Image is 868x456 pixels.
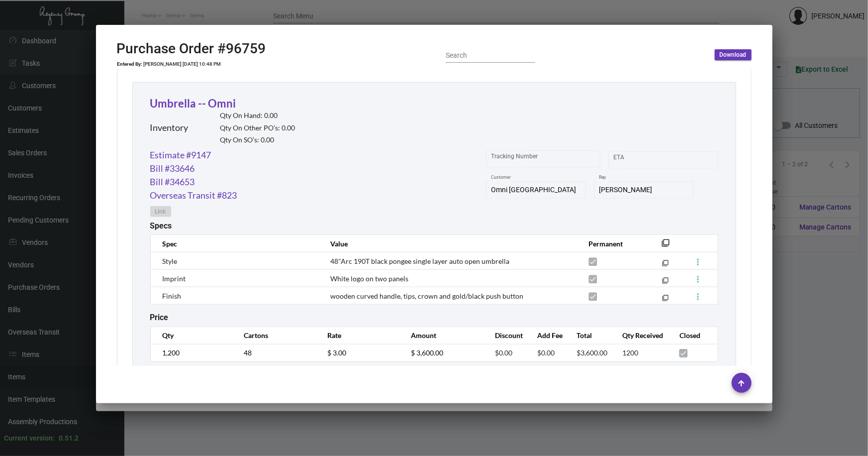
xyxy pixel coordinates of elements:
[715,49,752,60] button: Download
[4,433,55,444] div: Current version:
[317,327,401,344] th: Rate
[150,162,195,175] a: Bill #33646
[567,327,613,344] th: Total
[150,122,189,133] h2: Inventory
[485,327,527,344] th: Discount
[143,61,222,67] td: [PERSON_NAME] [DATE] 10:48 PM
[220,112,295,120] h2: Qty On Hand: 0.00
[163,274,186,283] span: Imprint
[720,51,747,59] span: Download
[653,156,700,164] input: End date
[495,348,512,357] span: $0.00
[150,235,320,252] th: Spec
[320,235,579,252] th: Value
[150,327,234,344] th: Qty
[330,257,509,265] span: 48"Arc 190T black pongee single layer auto open umbrella
[662,279,669,286] mat-icon: filter_none
[150,221,172,230] h2: Specs
[150,148,211,162] a: Estimate #9147
[670,327,718,344] th: Closed
[155,208,166,216] span: Link
[220,136,295,144] h2: Qty On SO’s: 0.00
[537,348,555,357] span: $0.00
[220,124,295,132] h2: Qty On Other PO’s: 0.00
[527,327,567,344] th: Add Fee
[163,257,178,265] span: Style
[623,348,639,357] span: 1200
[59,433,79,444] div: 0.51.2
[577,348,608,357] span: $3,600.00
[613,327,670,344] th: Qty Received
[579,235,647,252] th: Permanent
[150,97,236,110] a: Umbrella -- Omni
[613,156,644,164] input: Start date
[234,327,317,344] th: Cartons
[163,292,182,300] span: Finish
[330,292,523,300] span: wooden curved handle, tips, crown and gold/black push button
[662,262,669,268] mat-icon: filter_none
[150,189,237,202] a: Overseas Transit #823
[150,206,171,217] button: Link
[662,242,670,250] mat-icon: filter_none
[150,313,169,322] h2: Price
[401,327,485,344] th: Amount
[117,61,143,67] td: Entered By:
[117,40,266,57] h2: Purchase Order #96759
[662,297,669,303] mat-icon: filter_none
[330,274,408,283] span: White logo on two panels
[150,175,195,189] a: Bill #34653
